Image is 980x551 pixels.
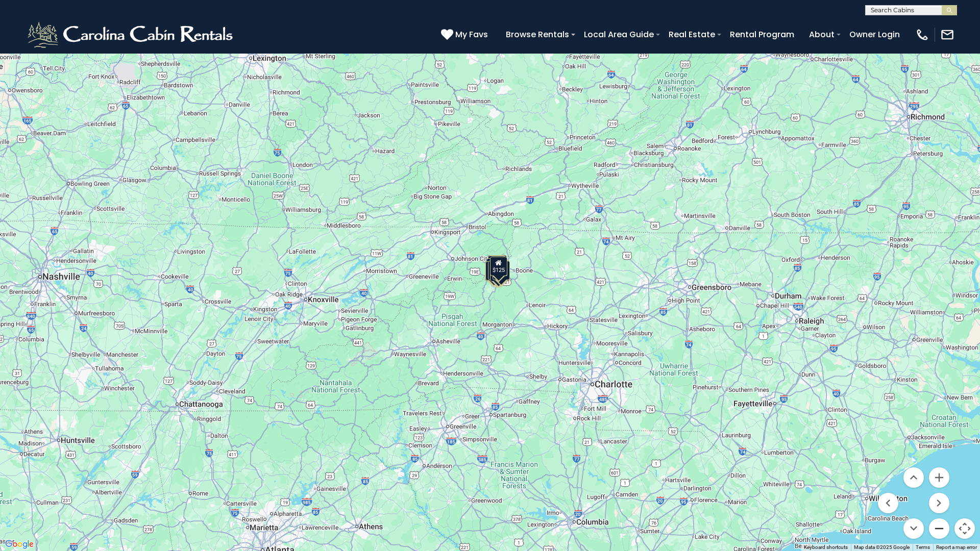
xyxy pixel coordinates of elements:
a: Real Estate [664,26,720,43]
button: Move left [878,493,898,513]
img: phone-regular-white.png [915,28,929,42]
img: White-1-2.png [26,19,237,50]
a: Local Area Guide [579,26,659,43]
button: Move right [929,493,949,513]
span: My Favs [455,28,488,41]
a: Rental Program [725,26,799,43]
a: About [804,26,840,43]
a: My Favs [441,28,491,41]
a: Owner Login [844,26,905,43]
img: mail-regular-white.png [940,28,954,42]
a: Browse Rentals [501,26,574,43]
button: Move up [903,467,924,488]
button: Zoom in [929,467,949,488]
